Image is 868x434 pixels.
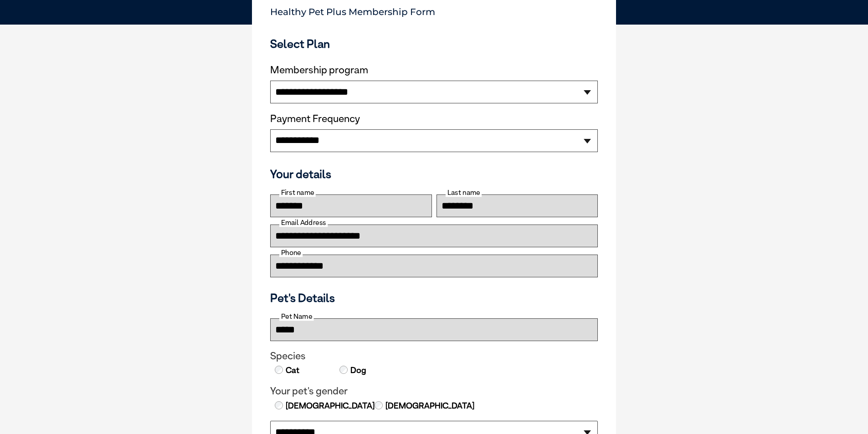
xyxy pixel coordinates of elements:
label: Payment Frequency [270,113,360,125]
legend: Your pet's gender [270,385,598,397]
label: Email Address [279,219,328,227]
p: Healthy Pet Plus Membership Form [270,2,598,17]
h3: Your details [270,167,598,181]
legend: Species [270,350,598,362]
label: Membership program [270,64,598,76]
label: Phone [279,249,303,257]
label: First name [279,189,316,197]
h3: Select Plan [270,37,598,51]
h3: Pet's Details [267,291,601,305]
label: Last name [446,189,482,197]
